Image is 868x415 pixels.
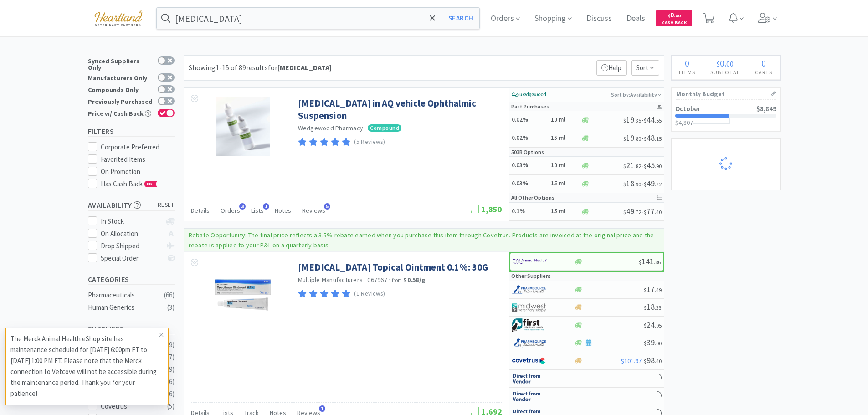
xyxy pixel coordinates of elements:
[655,358,662,364] span: . 40
[298,97,500,122] a: [MEDICAL_DATA] in AQ vehicle Ophthalmic Suspension
[644,304,647,311] span: $
[644,133,662,143] span: 48
[644,287,647,293] span: $
[88,85,153,93] div: Compounds Only
[216,97,270,156] img: d4ba26db0dc541b9bb48b3991aaddbc1_612911.jpeg
[298,124,364,132] a: Wedgewood Pharmacy
[623,181,626,188] span: $
[644,178,662,189] span: 49
[583,15,616,23] a: Discuss
[354,289,385,299] p: (1 Reviews)
[389,276,390,284] span: ·
[221,206,240,215] span: Orders
[239,203,246,210] span: 3
[644,355,662,365] span: 98
[634,117,641,124] span: . 35
[511,148,544,156] p: 503B Options
[551,134,578,142] h6: 15 ml
[703,59,748,68] div: .
[167,364,175,375] div: ( 9 )
[88,126,175,137] h5: Filters
[10,333,159,399] p: The Merck Animal Health eShop site has maintenance scheduled for [DATE] 6:00pm ET to [DATE] 1:00 ...
[634,181,641,188] span: . 90
[191,206,210,215] span: Details
[668,13,670,19] span: $
[726,59,734,68] span: 00
[189,231,654,249] p: Rebate Opportunity: The final price reflects a 3.5% rebate earned when you purchase this item thr...
[761,57,766,69] span: 0
[365,124,366,132] span: ·
[655,163,662,169] span: . 90
[623,160,662,170] span: -
[512,162,548,169] h5: 0.03%
[251,206,264,215] span: Lists
[88,56,153,71] div: Synced Suppliers Only
[511,193,555,202] p: All Other Options
[717,59,720,68] span: $
[644,302,662,312] span: 18
[145,181,154,187] span: CB
[720,57,724,69] span: 0
[611,88,662,101] p: Sort by: Availability
[644,117,647,124] span: $
[403,276,426,284] strong: $0.58 / g
[654,259,661,266] span: . 86
[644,114,662,125] span: 44
[88,5,149,31] img: cad7bdf275c640399d9c6e0c56f98fd2_10.png
[512,180,548,188] h5: 0.03%
[623,160,641,170] span: 21
[88,200,175,210] h5: Availability
[596,60,627,76] p: Help
[101,166,175,177] div: On Promotion
[275,206,291,215] span: Notes
[88,302,162,313] div: Human Generics
[167,401,175,412] div: ( 5 )
[511,102,549,111] p: Past Purchases
[101,216,161,227] div: In Stock
[164,339,175,350] div: ( 39 )
[634,163,641,169] span: . 82
[512,318,546,332] img: 67d67680309e4a0bb49a5ff0391dcc42_6.png
[655,322,662,329] span: . 95
[674,13,681,19] span: . 00
[644,340,647,347] span: $
[675,105,700,112] h2: October
[703,68,748,77] h4: Subtotal
[623,135,626,142] span: $
[644,163,647,169] span: $
[513,255,547,268] img: f6b2451649754179b5b4e0c70c3f7cb0_2.png
[551,162,578,169] h6: 10 ml
[101,179,158,188] span: Has Cash Back
[676,88,776,100] h1: Monthly Budget
[668,10,681,19] span: 0
[662,20,687,26] span: Cash Back
[88,97,153,105] div: Previously Purchased
[623,133,662,143] span: -
[298,276,363,284] a: Multiple Manufacturers
[512,372,546,385] img: c67096674d5b41e1bca769e75293f8dd_19.png
[644,209,647,215] span: $
[88,290,162,301] div: Pharmaceuticals
[756,104,776,113] span: $8,849
[512,389,546,403] img: c67096674d5b41e1bca769e75293f8dd_19.png
[644,319,662,330] span: 24
[655,304,662,311] span: . 33
[512,283,546,297] img: 7915dbd3f8974342a4dc3feb8efc1740_58.png
[442,8,479,29] button: Search
[644,337,662,348] span: 39
[101,241,161,251] div: Drop Shipped
[512,208,548,215] h5: 0.1%
[655,209,662,215] span: . 40
[368,124,401,132] span: Compound
[88,73,153,81] div: Manufacturers Only
[623,178,662,189] span: -
[512,116,548,124] h5: 0.02%
[655,117,662,124] span: . 55
[644,206,662,216] span: 77
[623,133,641,143] span: 19
[623,15,649,23] a: Deals
[623,209,626,215] span: $
[623,178,641,189] span: 18
[672,68,703,77] h4: Items
[551,180,578,188] h6: 15 ml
